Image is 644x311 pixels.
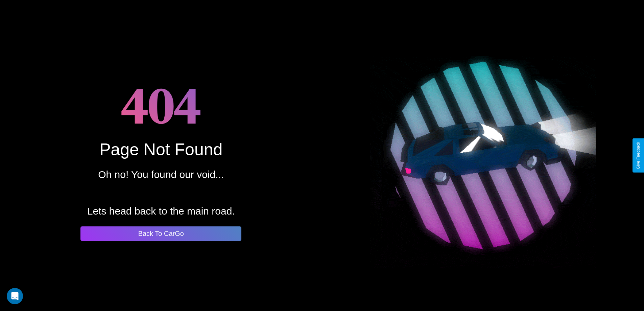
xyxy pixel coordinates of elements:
[121,70,201,140] h1: 404
[99,140,222,159] div: Page Not Found
[80,226,241,241] button: Back To CarGo
[370,43,596,268] img: spinning car
[7,288,23,304] div: Open Intercom Messenger
[87,165,235,220] p: Oh no! You found our void... Lets head back to the main road.
[636,142,641,169] div: Give Feedback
